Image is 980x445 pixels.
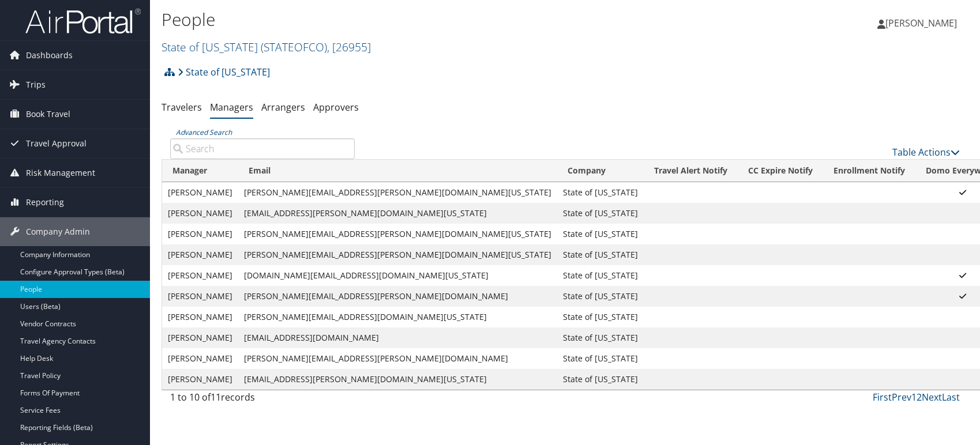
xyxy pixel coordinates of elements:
span: Dashboards [26,41,73,70]
span: [PERSON_NAME] [885,17,957,29]
a: Arrangers [261,101,305,114]
td: [PERSON_NAME] [162,327,238,348]
a: Managers [210,101,253,114]
td: [PERSON_NAME][EMAIL_ADDRESS][PERSON_NAME][DOMAIN_NAME] [238,348,557,369]
a: 1 [911,391,917,403]
span: Trips [26,70,46,99]
td: [PERSON_NAME] [162,307,238,327]
td: [EMAIL_ADDRESS][PERSON_NAME][DOMAIN_NAME][US_STATE] [238,203,557,224]
span: Travel Approval [26,129,87,158]
span: Reporting [26,188,64,217]
div: 1 to 10 of records [170,390,355,410]
td: [EMAIL_ADDRESS][DOMAIN_NAME] [238,327,557,348]
td: [PERSON_NAME] [162,224,238,244]
a: First [873,391,892,403]
th: Company: activate to sort column ascending [557,160,644,182]
a: Travelers [162,101,202,114]
td: [PERSON_NAME][EMAIL_ADDRESS][DOMAIN_NAME][US_STATE] [238,307,557,327]
td: [PERSON_NAME] [162,286,238,307]
td: State of [US_STATE] [557,286,644,307]
a: 2 [917,391,922,403]
td: State of [US_STATE] [557,348,644,369]
a: Last [942,391,960,403]
a: Advanced Search [176,127,232,137]
td: [EMAIL_ADDRESS][PERSON_NAME][DOMAIN_NAME][US_STATE] [238,369,557,390]
span: Book Travel [26,100,70,129]
td: [DOMAIN_NAME][EMAIL_ADDRESS][DOMAIN_NAME][US_STATE] [238,265,557,286]
a: Approvers [313,101,359,114]
td: [PERSON_NAME][EMAIL_ADDRESS][PERSON_NAME][DOMAIN_NAME] [238,286,557,307]
a: State of [US_STATE] [162,39,371,55]
td: State of [US_STATE] [557,307,644,327]
th: Manager: activate to sort column descending [162,160,238,182]
td: [PERSON_NAME] [162,265,238,286]
a: Table Actions [892,146,960,159]
td: [PERSON_NAME][EMAIL_ADDRESS][PERSON_NAME][DOMAIN_NAME][US_STATE] [238,244,557,265]
img: airportal-logo.png [25,7,141,35]
input: Advanced Search [170,138,355,159]
td: [PERSON_NAME] [162,244,238,265]
td: [PERSON_NAME] [162,182,238,203]
td: [PERSON_NAME][EMAIL_ADDRESS][PERSON_NAME][DOMAIN_NAME][US_STATE] [238,182,557,203]
th: Travel Alert Notify: activate to sort column ascending [644,160,738,182]
span: Risk Management [26,159,95,187]
th: Enrollment Notify: activate to sort column ascending [823,160,915,182]
span: 11 [211,391,221,403]
a: State of [US_STATE] [178,61,270,84]
td: State of [US_STATE] [557,265,644,286]
td: State of [US_STATE] [557,244,644,265]
span: , [ 26955 ] [327,39,371,55]
td: [PERSON_NAME] [162,203,238,224]
th: CC Expire Notify: activate to sort column ascending [738,160,823,182]
td: State of [US_STATE] [557,203,644,224]
td: [PERSON_NAME][EMAIL_ADDRESS][PERSON_NAME][DOMAIN_NAME][US_STATE] [238,224,557,244]
a: Prev [892,391,911,403]
span: Company Admin [26,217,90,246]
td: [PERSON_NAME] [162,369,238,390]
td: State of [US_STATE] [557,327,644,348]
h1: People [162,7,700,32]
a: Next [922,391,942,403]
td: [PERSON_NAME] [162,348,238,369]
td: State of [US_STATE] [557,369,644,390]
span: ( STATEOFCO ) [261,39,327,55]
th: Email: activate to sort column ascending [238,160,557,182]
a: [PERSON_NAME] [877,6,968,40]
td: State of [US_STATE] [557,182,644,203]
td: State of [US_STATE] [557,224,644,244]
